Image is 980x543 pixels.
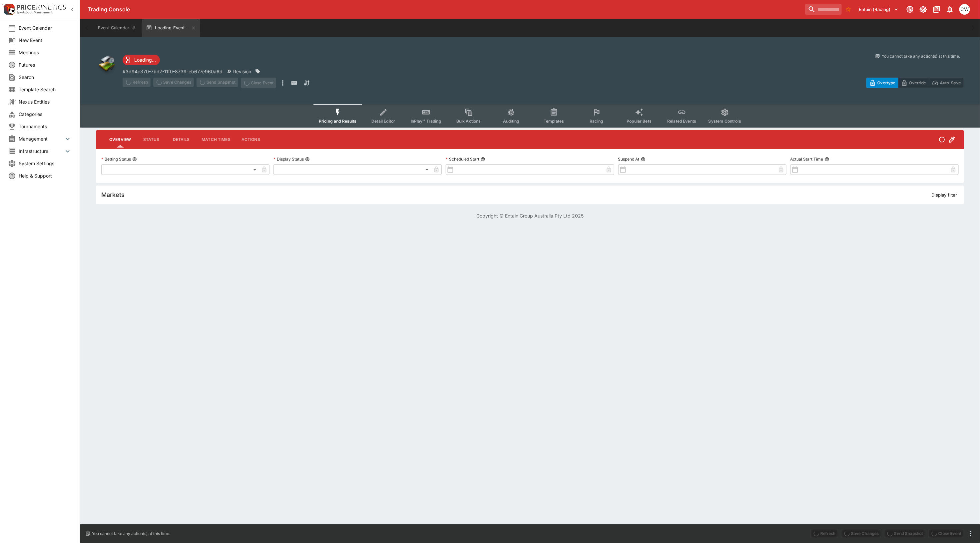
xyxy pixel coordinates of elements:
span: Popular Bets [627,119,652,124]
button: Documentation [931,3,943,15]
p: Loading... [134,56,156,63]
span: Detail Editor [371,119,395,124]
button: Details [166,132,196,148]
button: Christopher Winter [957,2,972,17]
p: Display Status [273,156,304,162]
img: PriceKinetics [17,5,66,10]
span: Futures [19,61,72,68]
span: Management [19,135,64,142]
button: No Bookmarks [843,4,854,15]
span: Template Search [19,86,72,93]
span: Event Calendar [19,24,72,31]
span: Templates [544,119,564,124]
span: Search [19,74,72,81]
button: Loading Event... [142,19,200,37]
button: Event Calendar [94,19,141,37]
button: Actual Start Time [825,157,829,162]
span: New Event [19,37,72,44]
p: Suspend At [618,156,640,162]
div: Christopher Winter [959,4,970,15]
button: Suspend At [641,157,646,162]
span: Auditing [503,119,519,124]
img: PriceKinetics Logo [2,3,15,16]
span: Racing [590,119,603,124]
button: Toggle light/dark mode [917,3,929,15]
div: Start From [866,78,964,88]
button: Overview [104,132,136,148]
span: System Settings [19,160,72,167]
span: InPlay™ Trading [411,119,441,124]
p: You cannot take any action(s) at this time. [882,53,960,59]
p: Betting Status [101,156,131,162]
span: System Controls [709,119,741,124]
span: Nexus Entities [19,98,72,105]
p: Override [909,79,926,86]
span: Help & Support [19,172,72,179]
button: Override [898,78,929,88]
img: other.png [96,53,117,75]
p: Revision [233,68,251,75]
img: Sportsbook Management [17,11,53,14]
button: Scheduled Start [481,157,485,162]
span: Bulk Actions [456,119,481,124]
button: more [967,530,975,538]
div: Event type filters [313,104,746,128]
p: Copyright © Entain Group Australia Pty Ltd 2025 [80,212,980,219]
span: Tournaments [19,123,72,130]
button: Actions [236,132,266,148]
button: Display Status [305,157,310,162]
button: Connected to PK [904,3,916,15]
button: Notifications [944,3,956,15]
span: Pricing and Results [319,119,357,124]
button: Status [136,132,166,148]
span: Categories [19,111,72,118]
input: search [805,4,842,15]
button: Match Times [196,132,236,148]
p: Actual Start Time [790,156,823,162]
p: Scheduled Start [446,156,479,162]
div: Trading Console [88,6,802,13]
button: more [279,78,287,88]
button: Select Tenant [855,4,903,15]
button: Overtype [866,78,898,88]
p: Overtype [877,79,895,86]
p: Auto-Save [940,79,961,86]
button: Display filter [928,190,961,200]
button: Auto-Save [929,78,964,88]
p: Copy To Clipboard [123,68,223,75]
h5: Markets [101,191,125,199]
p: You cannot take any action(s) at this time. [92,531,170,537]
span: Infrastructure [19,148,64,155]
button: Betting Status [132,157,137,162]
span: Meetings [19,49,72,56]
span: Related Events [667,119,696,124]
